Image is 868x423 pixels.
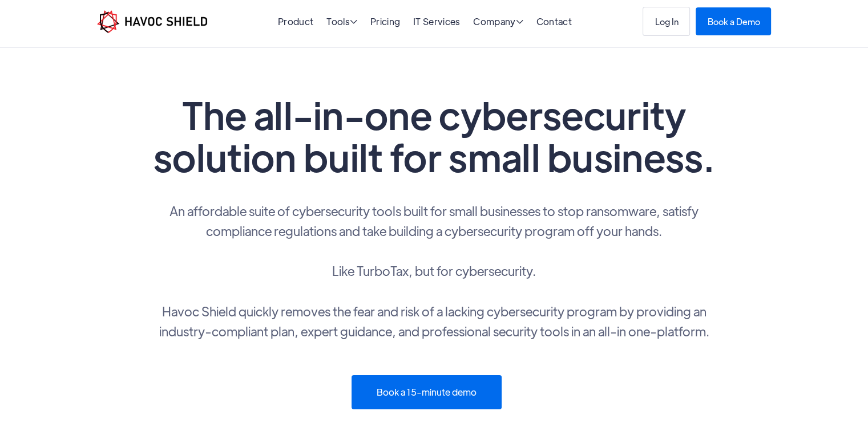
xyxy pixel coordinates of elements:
a: Pricing [370,15,400,27]
h1: The all-in-one cybersecurity solution built for small business. [149,93,720,178]
a: Book a 15-minute demo [352,375,502,409]
a: IT Services [413,15,461,27]
span:  [516,17,523,26]
iframe: Chat Widget [811,368,868,423]
div: Company [473,17,523,28]
img: Havoc Shield logo [97,10,207,33]
div: Company [473,17,523,28]
a: Log In [643,7,690,36]
div: Tools [326,17,357,28]
a: Contact [536,15,572,27]
a: Book a Demo [696,7,771,35]
a: Product [278,15,313,27]
div: Tools [326,17,357,28]
a: home [97,10,207,33]
p: An affordable suite of cybersecurity tools built for small businesses to stop ransomware, satisfy... [149,201,720,341]
span:  [350,17,357,26]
